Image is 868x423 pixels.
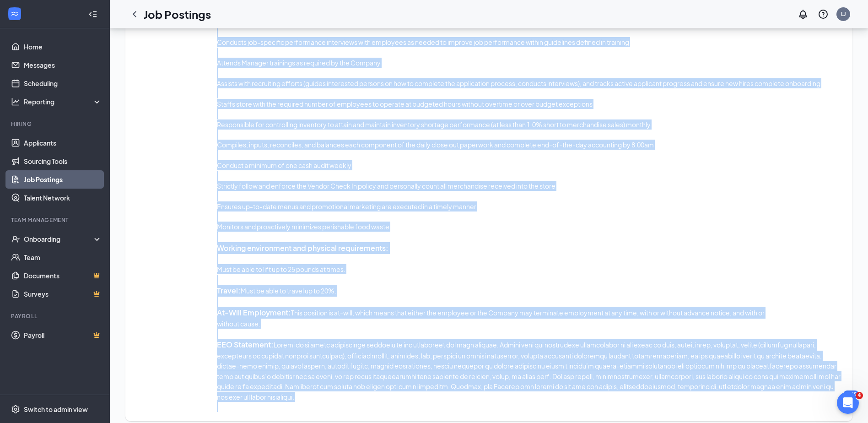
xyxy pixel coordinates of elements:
a: PayrollCrown [24,326,102,344]
p: Attends Manager trainings as required by the Company [217,58,843,68]
a: Sourcing Tools [24,152,102,170]
svg: QuestionInfo [818,9,829,20]
a: Job Postings [24,170,102,189]
p: Ensures up-to-date menus and promotional marketing are executed in a timely manner [217,201,843,211]
a: SurveysCrown [24,285,102,303]
div: 2245 [843,390,859,398]
a: Talent Network [24,189,102,207]
p: without cause. [217,319,843,329]
div: Onboarding [24,234,94,244]
div: Reporting [24,97,102,106]
svg: Notifications [798,9,809,20]
a: Scheduling [24,74,102,92]
svg: ChevronLeft [129,9,140,20]
div: Payroll [11,312,100,320]
p: Monitors and proactively minimizes perishable food waste [217,222,843,232]
p: This position is at-will, which means that either the employee or the Company may terminate emplo... [217,307,843,319]
a: Messages [24,56,102,74]
div: Team Management [11,216,100,224]
strong: Working environment and physical requirements: [217,243,388,253]
h1: Job Postings [144,6,211,22]
svg: UserCheck [11,234,20,244]
strong: At-Will Employment: [217,308,291,317]
div: LJ [841,10,846,18]
a: Applicants [24,134,102,152]
strong: Travel: [217,286,241,295]
span: 4 [856,392,863,399]
svg: Analysis [11,97,20,106]
svg: Collapse [88,10,97,19]
p: Conduct a minimum of one cash audit weekly [217,160,843,170]
p: Staffs store with the required number of employees to operate at budgeted hours without overtime ... [217,99,843,109]
a: DocumentsCrown [24,266,102,285]
p: Conducts job-specific performance interviews with employees as needed to improve job performance ... [217,37,843,47]
iframe: Intercom live chat [837,392,859,414]
p: Must be able to lift up to 25 pounds at times. [217,264,843,274]
p: Compiles, inputs, reconciles, and balances each component of the daily close out paperwork and co... [217,140,843,150]
a: Home [24,38,102,56]
p: Responsible for controlling inventory to attain and maintain inventory shortage performance (at l... [217,119,843,130]
div: Hiring [11,120,100,128]
p: Assists with recruiting efforts (guides interested persons on how to complete the application pro... [217,78,843,88]
p: Must be able to travel up to 20%. [217,285,843,297]
p: Loremi do si ametc adipiscinge seddoeiu te inc utlaboreet dol magn aliquae. Admini veni qui nostr... [217,339,843,402]
a: Team [24,248,102,266]
svg: Settings [11,405,20,414]
div: Switch to admin view [24,405,88,414]
svg: WorkstreamLogo [10,9,19,18]
p: Strictly follow and enforce the Vendor Check In policy and personally count all merchandise recei... [217,181,843,191]
strong: EEO Statement: [217,340,274,349]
